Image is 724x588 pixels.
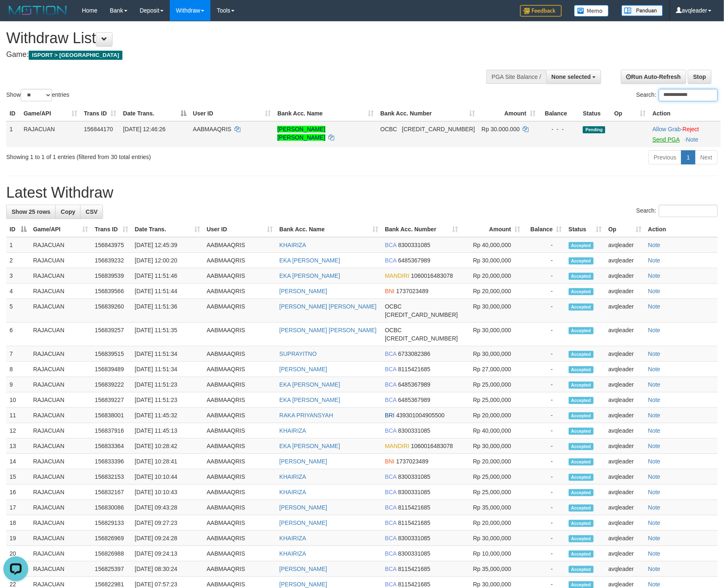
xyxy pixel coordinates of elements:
[523,454,565,469] td: -
[190,106,274,121] th: User ID: activate to sort column ascending
[385,257,396,264] span: BCA
[279,443,340,449] a: EKA [PERSON_NAME]
[91,392,131,408] td: 156839227
[605,284,645,299] td: avqleader
[279,519,327,526] a: [PERSON_NAME]
[6,268,30,284] td: 3
[91,346,131,362] td: 156839515
[30,268,92,284] td: RAJACUAN
[203,346,276,362] td: AABMAAQRIS
[648,327,660,333] a: Note
[377,106,478,121] th: Bank Acc. Number: activate to sort column ascending
[461,485,523,500] td: Rp 25,000,000
[385,381,396,388] span: BCA
[279,504,327,511] a: [PERSON_NAME]
[653,126,681,132] a: Allow Grab
[30,346,92,362] td: RAJACUAN
[30,423,92,439] td: RAJACUAN
[649,106,721,121] th: Action
[461,392,523,408] td: Rp 25,000,000
[569,257,594,265] span: Accepted
[279,327,377,333] a: [PERSON_NAME] [PERSON_NAME]
[523,500,565,515] td: -
[20,121,81,147] td: RAJACUAN
[605,469,645,485] td: avqleader
[385,272,409,279] span: MANDIRI
[402,126,475,132] span: Copy 693815733169 to clipboard
[621,5,663,16] img: panduan.png
[523,284,565,299] td: -
[385,458,394,465] span: BNI
[132,237,203,253] td: [DATE] 12:45:39
[6,299,30,323] td: 5
[461,253,523,268] td: Rp 30,000,000
[580,106,611,121] th: Status
[279,257,340,264] a: EKA [PERSON_NAME]
[605,362,645,377] td: avqleader
[653,136,680,143] a: Send PGA
[461,454,523,469] td: Rp 20,000,000
[648,242,660,248] a: Note
[132,454,203,469] td: [DATE] 10:28:41
[132,362,203,377] td: [DATE] 11:51:34
[605,439,645,454] td: avqleader
[132,469,203,485] td: [DATE] 10:10:44
[605,222,645,237] th: Op: activate to sort column ascending
[523,469,565,485] td: -
[648,350,660,357] a: Note
[279,366,327,372] a: [PERSON_NAME]
[385,443,409,449] span: MANDIRI
[482,126,520,132] span: Rp 30.000.000
[648,303,660,310] a: Note
[132,222,203,237] th: Date Trans.: activate to sort column ascending
[461,222,523,237] th: Amount: activate to sort column ascending
[569,273,594,280] span: Accepted
[132,268,203,284] td: [DATE] 11:51:46
[203,284,276,299] td: AABMAAQRIS
[542,125,576,133] div: - - -
[648,257,660,264] a: Note
[398,489,430,495] span: Copy 8300331085 to clipboard
[203,237,276,253] td: AABMAAQRIS
[611,106,649,121] th: Op: activate to sort column ascending
[523,253,565,268] td: -
[61,208,75,215] span: Copy
[203,253,276,268] td: AABMAAQRIS
[461,284,523,299] td: Rp 20,000,000
[695,150,718,164] a: Next
[29,51,122,60] span: ISPORT > [GEOGRAPHIC_DATA]
[6,392,30,408] td: 10
[91,222,131,237] th: Trans ID: activate to sort column ascending
[30,439,92,454] td: RAJACUAN
[461,408,523,423] td: Rp 20,000,000
[682,126,699,132] a: Reject
[569,351,594,358] span: Accepted
[277,126,325,141] a: [PERSON_NAME] [PERSON_NAME]
[132,439,203,454] td: [DATE] 10:28:42
[574,5,609,17] img: Button%20Memo.svg
[523,377,565,392] td: -
[276,222,382,237] th: Bank Acc. Name: activate to sort column ascending
[605,500,645,515] td: avqleader
[648,489,660,495] a: Note
[274,106,377,121] th: Bank Acc. Name: activate to sort column ascending
[30,362,92,377] td: RAJACUAN
[659,89,718,101] input: Search:
[84,126,113,132] span: 156844170
[648,272,660,279] a: Note
[30,485,92,500] td: RAJACUAN
[605,377,645,392] td: avqleader
[6,205,56,219] a: Show 25 rows
[91,377,131,392] td: 156839222
[6,323,30,346] td: 6
[461,500,523,515] td: Rp 35,000,000
[461,469,523,485] td: Rp 25,000,000
[279,350,317,357] a: SUPRAYITNO
[6,106,20,121] th: ID
[653,126,682,132] span: ·
[30,377,92,392] td: RAJACUAN
[461,423,523,439] td: Rp 40,000,000
[411,443,453,449] span: Copy 1060016483078 to clipboard
[279,381,340,388] a: EKA [PERSON_NAME]
[91,408,131,423] td: 156838001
